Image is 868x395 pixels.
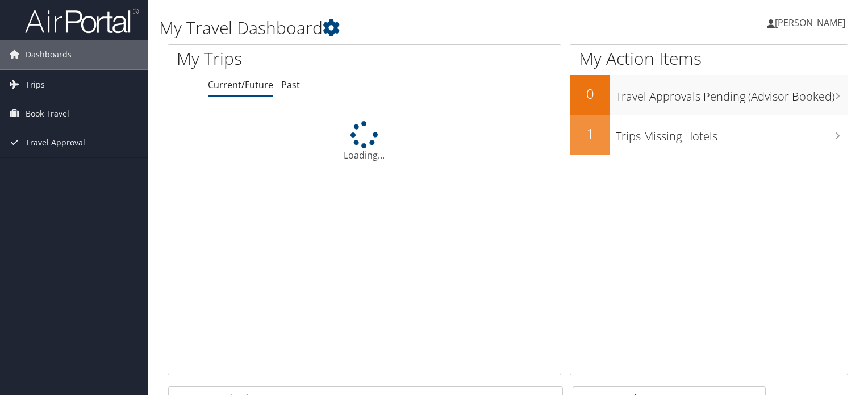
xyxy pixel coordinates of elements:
span: [PERSON_NAME] [775,16,845,29]
h3: Trips Missing Hotels [616,123,848,144]
span: Dashboards [26,40,72,69]
a: 1Trips Missing Hotels [570,115,848,155]
h2: 1 [570,124,610,143]
img: airportal-logo.png [25,7,139,34]
a: [PERSON_NAME] [767,6,857,40]
a: Past [281,78,300,91]
h1: My Travel Dashboard [159,16,624,40]
h2: 0 [570,84,610,103]
h1: My Action Items [570,47,848,70]
div: Loading... [168,121,561,162]
span: Book Travel [26,99,69,128]
a: Current/Future [208,78,273,91]
a: 0Travel Approvals Pending (Advisor Booked) [570,75,848,115]
span: Trips [26,70,45,99]
h3: Travel Approvals Pending (Advisor Booked) [616,83,848,105]
h1: My Trips [177,47,389,70]
span: Travel Approval [26,128,85,157]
